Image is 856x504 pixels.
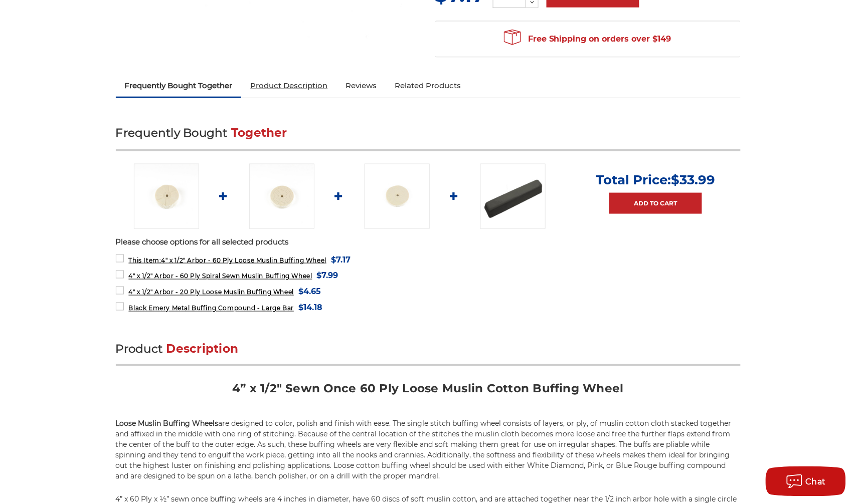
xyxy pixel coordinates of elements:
h2: 4” x 1/2" Sewn Once 60 Ply Loose Muslin Cotton Buffing Wheel [116,381,741,404]
span: $4.65 [298,285,321,299]
button: Chat [766,466,846,496]
p: Total Price: [596,172,715,188]
span: Frequently Bought [116,126,228,140]
p: are designed to color, polish and finish with ease. The single stitch buffing wheel consists of l... [116,419,741,482]
strong: This Item: [128,257,161,264]
strong: Loose Muslin Buffing Wheels [116,419,219,428]
span: 4" x 1/2" Arbor - 60 Ply Loose Muslin Buffing Wheel [128,257,326,264]
span: 4" x 1/2" Arbor - 20 Ply Loose Muslin Buffing Wheel [128,289,294,296]
a: Product Description [241,75,336,97]
img: 4" x 1/2" Arbor - 60 Ply Loose Muslin Buffing Wheel [134,164,199,229]
span: $14.18 [298,301,322,315]
span: 4" x 1/2" Arbor - 60 Ply Spiral Sewn Muslin Buffing Wheel [128,273,312,280]
span: Black Emery Metal Buffing Compound - Large Bar [128,305,294,312]
a: Add to Cart [609,193,702,214]
span: $7.99 [317,269,338,283]
a: Frequently Bought Together [116,75,242,97]
p: Please choose options for all selected products [116,236,741,248]
span: $7.17 [331,253,351,267]
span: Product [116,342,163,356]
span: Together [231,126,287,140]
span: $33.99 [671,172,715,188]
a: Reviews [336,75,386,97]
span: Chat [806,477,826,486]
a: Related Products [386,75,470,97]
span: Free Shipping on orders over $149 [504,29,671,49]
span: Description [166,342,239,356]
